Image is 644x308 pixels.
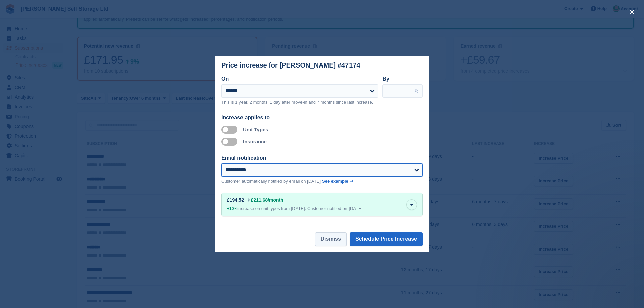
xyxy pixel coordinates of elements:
[221,76,229,82] label: On
[243,139,267,144] label: Insurance
[221,155,266,161] label: Email notification
[268,197,283,203] span: /month
[221,61,360,69] div: Price increase for [PERSON_NAME] #47174
[382,76,389,82] label: By
[315,232,347,246] button: Dismiss
[251,197,268,203] span: £211.68
[627,7,637,17] button: close
[227,197,244,203] div: £194.52
[350,232,423,246] button: Schedule Price Increase
[322,179,348,184] span: See example
[221,114,423,122] div: Increase applies to
[322,178,353,185] a: See example
[227,205,237,212] div: +10%
[243,127,268,132] label: Unit Types
[221,141,240,142] label: Apply to insurance
[227,206,306,211] span: increase on unit types from [DATE].
[221,99,378,106] p: This is 1 year, 2 months, 1 day after move-in and 7 months since last increase.
[307,206,363,211] span: Customer notified on [DATE]
[221,129,240,130] label: Apply to unit types
[221,178,321,185] p: Customer automatically notified by email on [DATE]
